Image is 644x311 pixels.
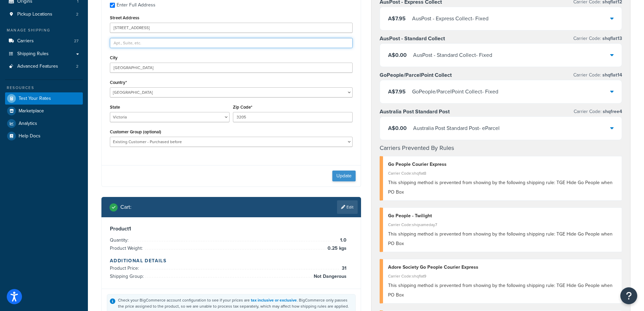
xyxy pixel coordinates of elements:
[110,245,144,252] span: Product Weight:
[5,60,83,73] a: Advanced Features2
[601,71,622,79] span: shqflat14
[412,87,498,96] div: GoPeople/ParcelPoint Collect - Fixed
[5,48,83,60] a: Shipping Rules
[620,287,637,304] button: Open Resource Center
[388,230,613,247] span: This shipping method is prevented from showing by the following shipping rule: TGE Hide Go People...
[380,143,622,153] h4: Carriers Prevented By Rules
[19,96,51,102] span: Test Your Rates
[110,55,118,60] label: City
[5,60,83,73] li: Advanced Features
[110,237,130,244] span: Quantity:
[380,35,445,42] h3: AusPost - Standard Collect
[388,88,406,95] span: A$7.95
[5,105,83,117] a: Marketplace
[388,124,407,132] span: A$0.00
[17,38,34,44] span: Carriers
[110,265,141,272] span: Product Price:
[110,273,145,280] span: Shipping Group:
[110,129,161,134] label: Customer Group (optional)
[5,117,83,130] a: Analytics
[117,0,156,10] div: Enter Full Address
[5,92,83,105] a: Test Your Rates
[76,64,78,69] span: 2
[388,160,617,169] div: Go People Courier Express
[17,12,52,17] span: Pickup Locations
[251,297,297,303] a: tax inclusive or exclusive
[118,297,353,309] div: Check your BigCommerce account configuration to see if your prices are . BigCommerce only passes ...
[601,35,622,42] span: shqflat13
[380,72,452,79] h3: GoPeople/ParcelPoint Collect
[388,220,617,229] div: Carrier Code: shqsameday7
[5,85,83,91] div: Resources
[388,263,617,272] div: Adore Society Go People Courier Express
[110,15,139,20] label: Street Address
[388,179,613,196] span: This shipping method is prevented from showing by the following shipping rule: TGE Hide Go People...
[574,107,622,116] p: Carrier Code:
[413,124,500,133] div: Australia Post Standard Post - eParcel
[412,14,488,23] div: AusPost - Express Collect - Fixed
[326,244,347,252] span: 0.25 kgs
[110,80,127,85] label: Country*
[388,282,613,298] span: This shipping method is prevented from showing by the following shipping rule: TGE Hide Go People...
[5,27,83,33] div: Manage Shipping
[19,108,44,114] span: Marketplace
[110,257,353,264] h4: Additional Details
[120,204,132,210] h2: Cart :
[74,38,78,44] span: 27
[380,108,450,115] h3: Australia Post Standard Post
[601,108,622,115] span: shqfree4
[110,38,353,48] input: Apt., Suite, etc.
[17,64,58,69] span: Advanced Features
[5,35,83,47] a: Carriers27
[19,133,41,139] span: Help Docs
[19,121,37,127] span: Analytics
[110,225,353,232] h3: Product 1
[573,70,622,80] p: Carrier Code:
[76,12,78,17] span: 2
[413,50,492,60] div: AusPost - Standard Collect - Fixed
[110,105,120,110] label: State
[5,35,83,47] li: Carriers
[5,8,83,21] li: Pickup Locations
[337,200,358,214] a: Edit
[388,271,617,281] div: Carrier Code: shqflat9
[388,15,406,22] span: A$7.95
[388,211,617,221] div: Go People - Twilight
[233,105,252,110] label: Zip Code*
[312,272,347,281] span: Not Dangerous
[388,169,617,178] div: Carrier Code: shqflat8
[340,264,347,272] span: 31
[5,8,83,21] a: Pickup Locations2
[388,51,407,59] span: A$0.00
[338,236,347,244] span: 1.0
[5,130,83,142] a: Help Docs
[110,3,115,8] input: Enter Full Address
[332,171,356,181] button: Update
[573,34,622,43] p: Carrier Code:
[17,51,49,57] span: Shipping Rules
